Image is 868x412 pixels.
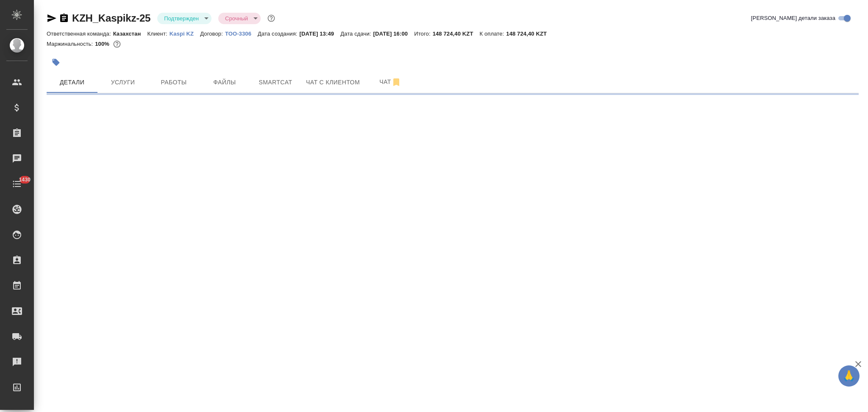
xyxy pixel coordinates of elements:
[52,77,92,88] span: Детали
[225,30,258,37] a: ТОО-3306
[111,39,122,50] button: 0.00 KZT;
[147,31,169,37] p: Клиент:
[170,31,200,37] p: Kaspi KZ
[153,77,194,88] span: Работы
[414,31,432,37] p: Итого:
[47,53,65,72] button: Добавить тэг
[72,12,150,24] a: KZH_Kaspikz-25
[218,13,261,24] div: Подтвержден
[842,367,856,385] span: 🙏
[225,31,258,37] p: ТОО-3306
[506,31,553,37] p: 148 724,40 KZT
[47,31,113,37] p: Ответственная команда:
[161,15,201,22] button: Подтвержден
[157,13,211,24] div: Подтвержден
[95,41,111,47] p: 100%
[59,13,69,23] button: Скопировать ссылку
[200,31,225,37] p: Договор:
[2,173,32,195] a: 1430
[300,31,341,37] p: [DATE] 13:49
[14,175,36,184] span: 1430
[838,365,860,387] button: 🙏
[170,30,200,37] a: Kaspi KZ
[751,14,835,22] span: [PERSON_NAME] детали заказа
[103,77,143,88] span: Услуги
[113,31,147,37] p: Казахстан
[306,77,360,88] span: Чат с клиентом
[47,13,57,23] button: Скопировать ссылку для ЯМессенджера
[391,77,401,87] svg: Отписаться
[204,77,245,88] span: Файлы
[223,15,250,22] button: Срочный
[266,13,277,24] button: Доп статусы указывают на важность/срочность заказа
[373,31,415,37] p: [DATE] 16:00
[480,31,506,37] p: К оплате:
[370,77,411,87] span: Чат
[47,41,95,47] p: Маржинальность:
[258,31,299,37] p: Дата создания:
[433,31,480,37] p: 148 724,40 KZT
[340,31,373,37] p: Дата сдачи:
[255,77,296,88] span: Smartcat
